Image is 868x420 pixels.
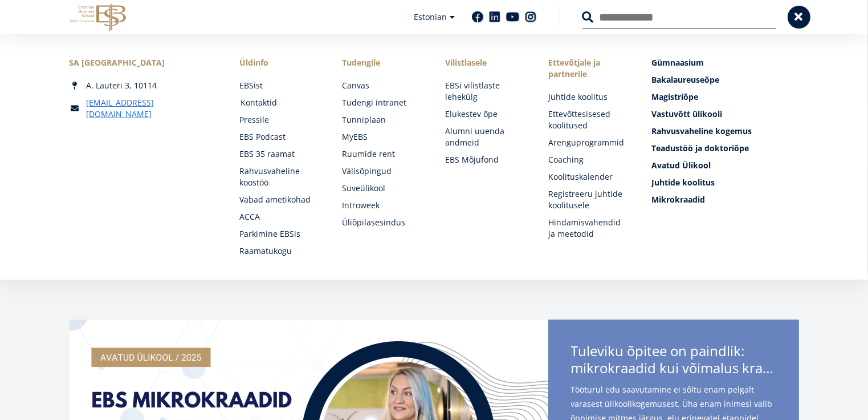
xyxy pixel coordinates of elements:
[87,97,217,120] a: [EMAIL_ADDRESS][DOMAIN_NAME]
[651,160,711,171] span: Avatud Ülikool
[651,177,715,188] span: Juhtide koolitus
[571,342,776,380] span: Tuleviku õpitee on paindlik:
[239,228,320,240] a: Parkimine EBSis
[239,165,320,188] a: Rahvusvaheline koostöö
[445,57,525,68] span: Vilistlasele
[507,11,520,23] a: Youtube
[472,11,484,23] a: Facebook
[548,171,629,183] a: Koolituskalender
[651,143,749,154] span: Teadustöö ja doktoriõpe
[239,211,320,223] a: ACCA
[548,108,629,131] a: Ettevõttesisesed koolitused
[239,57,320,68] span: Üldinfo
[651,91,798,103] a: Magistriõpe
[651,57,704,68] span: Gümnaasium
[343,217,423,228] a: Üliõpilasesindus
[239,245,320,257] a: Raamatukogu
[343,131,423,143] a: MyEBS
[525,11,537,23] a: Instagram
[445,80,525,103] a: EBSi vilistlaste lehekülg
[548,137,629,148] a: Arenguprogrammid
[548,91,629,103] a: Juhtide koolitus
[343,80,423,91] a: Canvas
[548,217,629,240] a: Hindamisvahendid ja meetodid
[651,108,798,120] a: Vastuvõtt ülikooli
[651,194,798,205] a: Mikrokraadid
[651,126,752,136] span: Rahvusvaheline kogemus
[651,74,719,85] span: Bakalaureuseõpe
[343,97,423,108] a: Tudengi intranet
[651,143,798,154] a: Teadustöö ja doktoriõpe
[239,194,320,205] a: Vabad ametikohad
[343,200,423,211] a: Introweek
[343,114,423,126] a: Tunniplaan
[548,188,629,211] a: Registreeru juhtide koolitusele
[548,154,629,165] a: Coaching
[343,183,423,194] a: Suveülikool
[651,126,798,137] a: Rahvusvaheline kogemus
[651,160,798,171] a: Avatud Ülikool
[651,74,798,86] a: Bakalaureuseõpe
[651,108,722,119] span: Vastuvõtt ülikooli
[571,360,776,377] span: mikrokraadid kui võimalus kraadini jõudmiseks
[343,148,423,160] a: Ruumide rent
[239,131,320,143] a: EBS Podcast
[445,108,525,120] a: Elukestev õpe
[651,57,798,68] a: Gümnaasium
[548,57,629,80] span: Ettevõtjale ja partnerile
[343,57,423,68] a: Tudengile
[239,148,320,160] a: EBS 35 raamat
[239,114,320,126] a: Pressile
[651,177,798,188] a: Juhtide koolitus
[241,97,321,108] a: Kontaktid
[70,57,217,68] div: SA [GEOGRAPHIC_DATA]
[445,154,525,165] a: EBS Mõjufond
[651,194,705,205] span: Mikrokraadid
[70,80,217,91] div: A. Lauteri 3, 10114
[651,91,698,102] span: Magistriõpe
[445,126,525,148] a: Alumni uuenda andmeid
[490,11,501,23] a: Linkedin
[343,165,423,177] a: Välisõpingud
[239,80,320,91] a: EBSist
